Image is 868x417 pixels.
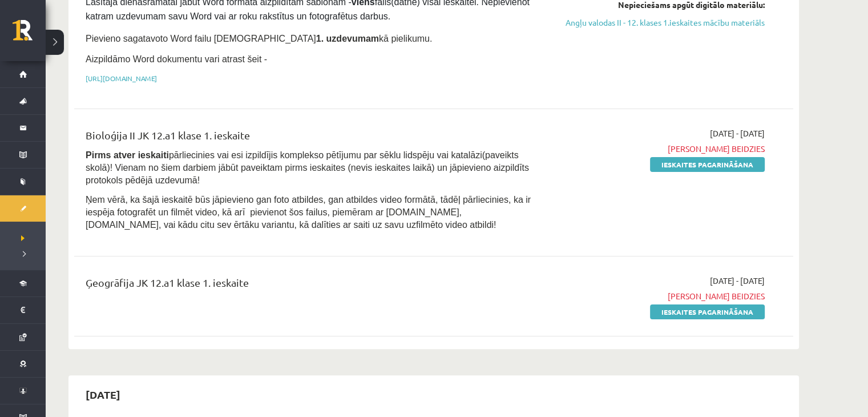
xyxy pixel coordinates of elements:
[650,304,765,319] a: Ieskaites pagarināšana
[550,17,765,29] a: Angļu valodas II - 12. klases 1.ieskaites mācību materiāls
[86,195,531,230] span: Ņem vērā, ka šajā ieskaitē būs jāpievieno gan foto atbildes, gan atbildes video formātā, tādēļ pā...
[710,275,765,287] span: [DATE] - [DATE]
[86,150,169,160] strong: Pirms atver ieskaiti
[86,150,529,185] span: pārliecinies vai esi izpildījis komplekso pētījumu par sēklu lidspēju vai katalāzi(paveikts skolā...
[650,157,765,172] a: Ieskaites pagarināšana
[316,34,379,43] strong: 1. uzdevumam
[710,127,765,139] span: [DATE] - [DATE]
[86,127,532,149] div: Bioloģija II JK 12.a1 klase 1. ieskaite
[86,34,432,43] span: Pievieno sagatavoto Word failu [DEMOGRAPHIC_DATA] kā pielikumu.
[86,275,532,296] div: Ģeogrāfija JK 12.a1 klase 1. ieskaite
[550,143,765,155] span: [PERSON_NAME] beidzies
[550,290,765,302] span: [PERSON_NAME] beidzies
[86,54,267,64] span: Aizpildāmo Word dokumentu vari atrast šeit -
[13,20,46,49] a: Rīgas 1. Tālmācības vidusskola
[74,381,132,408] h2: [DATE]
[86,74,157,83] a: [URL][DOMAIN_NAME]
